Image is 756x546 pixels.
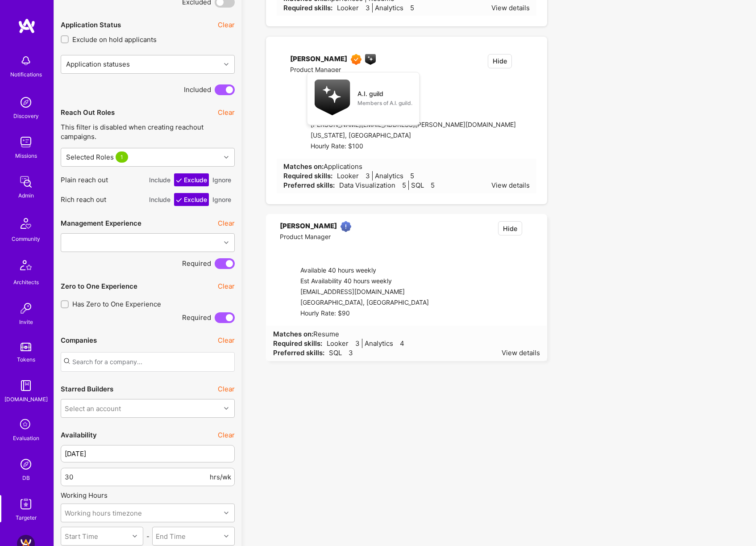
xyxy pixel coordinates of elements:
[176,197,182,203] i: icon CheckWhite
[283,4,332,12] strong: Required skills:
[133,534,137,538] i: icon Chevron
[64,151,132,164] div: Selected Roles
[311,141,516,152] div: Hourly Rate: $100
[224,62,228,67] i: icon Chevron
[491,3,530,13] div: View details
[218,20,235,29] button: Clear
[273,330,313,338] strong: Matches on:
[174,173,209,186] button: Exclude
[61,108,115,117] div: Reach Out Roles
[324,162,362,171] span: Applications
[61,281,137,291] div: Zero to One Experience
[403,173,410,180] i: icon Star
[341,221,351,232] img: High Potential User
[61,173,235,186] p: Plain reach out
[65,466,208,488] input: Hours
[15,256,37,277] img: Architects
[182,259,211,268] span: Required
[224,155,228,160] i: icon Chevron
[362,339,404,348] span: Analytics 4
[335,171,370,181] span: Looker 3
[403,5,410,12] i: icon Star
[210,472,231,482] span: hrs/wk
[491,181,530,190] div: View details
[273,339,322,348] strong: Required skills:
[61,20,121,29] div: Application Status
[498,221,522,235] button: Hide
[408,181,435,190] span: SQL 5
[218,384,235,394] button: Clear
[393,340,400,347] i: icon Star
[17,93,35,111] img: discovery
[283,181,335,189] strong: Preferred skills:
[61,336,97,345] div: Companies
[300,298,429,308] div: [GEOGRAPHIC_DATA], [GEOGRAPHIC_DATA]
[65,532,98,541] div: Start Time
[218,108,235,117] button: Clear
[283,162,324,171] strong: Matches on:
[15,151,37,160] div: Missions
[156,532,186,541] div: End Time
[16,513,37,522] div: Targeter
[184,85,211,94] span: Included
[488,54,512,68] button: Hide
[313,330,339,338] span: Resume
[533,221,540,228] i: icon EmptyStar
[357,98,412,108] div: Members of A.I. guild.
[211,173,233,186] button: Ignore
[218,218,235,228] button: Clear
[359,173,366,180] i: icon Star
[61,352,235,372] input: Search for a company...
[395,182,402,189] i: icon Star
[176,177,182,184] i: icon CheckWhite
[17,377,35,395] img: guide book
[365,54,376,65] img: A.I. guild
[300,265,429,276] div: Available 40 hours weekly
[61,218,141,228] div: Management Experience
[311,130,516,141] div: [US_STATE], [GEOGRAPHIC_DATA]
[17,355,35,364] div: Tokens
[224,240,228,245] i: icon Chevron
[61,193,235,206] p: Rich reach out
[327,348,353,357] span: SQL 3
[13,433,39,443] div: Evaluation
[13,277,39,287] div: Architects
[424,182,431,189] i: icon Star
[357,89,383,98] div: A.I. guild
[280,232,355,243] div: Product Manager
[283,172,332,180] strong: Required skills:
[17,52,35,70] img: bell
[10,70,42,79] div: Notifications
[174,193,209,206] button: Exclude
[324,339,360,348] span: Looker 3
[72,299,161,309] span: Has Zero to One Experience
[290,54,347,65] div: [PERSON_NAME]
[372,171,414,181] span: Analytics 5
[18,191,34,200] div: Admin
[61,384,113,394] div: Starred Builders
[315,80,350,115] img: A.I. guild
[143,532,152,541] div: -
[147,193,172,206] button: Include
[359,5,366,12] i: icon Star
[19,317,33,327] div: Invite
[15,213,37,234] img: Community
[224,511,228,515] i: icon Chevron
[218,430,235,440] button: Clear
[17,133,35,151] img: teamwork
[502,348,540,357] div: View details
[22,473,30,483] div: DB
[17,495,35,513] img: Skill Targeter
[61,491,235,500] div: Working Hours
[18,18,36,34] img: logo
[61,445,235,462] input: Latest start date...
[290,77,297,84] i: icon linkedIn
[4,395,48,404] div: [DOMAIN_NAME]
[349,340,355,347] i: icon Star
[337,181,406,190] span: Data Visualization 5
[273,349,324,357] strong: Preferred skills:
[290,65,376,76] div: Product Manager
[147,173,172,186] button: Include
[17,455,35,473] img: Admin Search
[64,58,132,71] div: Application statuses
